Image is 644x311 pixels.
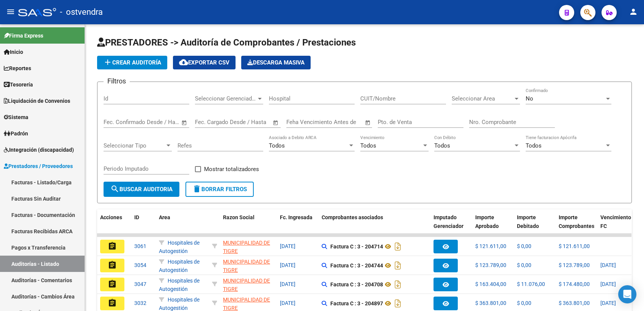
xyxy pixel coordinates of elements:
span: $ 163.404,00 [475,281,506,287]
datatable-header-cell: Razon Social [220,209,277,243]
datatable-header-cell: Area [156,209,209,243]
span: No [526,95,533,102]
span: [DATE] [280,262,295,268]
span: Inicio [4,48,23,56]
span: [DATE] [280,243,295,249]
datatable-header-cell: Vencimiento FC [597,209,639,243]
datatable-header-cell: Fc. Ingresada [277,209,319,243]
datatable-header-cell: Acciones [97,209,131,243]
button: Crear Auditoría [97,56,167,69]
span: Tesorería [4,80,33,89]
span: Fc. Ingresada [280,214,313,220]
datatable-header-cell: Importe Debitado [514,209,556,243]
span: $ 0,00 [517,300,531,306]
input: Fecha inicio [195,119,226,126]
i: Descargar documento [393,297,403,309]
span: [DATE] [600,262,616,268]
span: Padrón [4,129,28,138]
span: 3061 [134,243,146,249]
div: - 30999284899 [223,258,274,273]
span: $ 363.801,00 [559,300,590,306]
span: Seleccionar Area [452,95,513,102]
span: $ 174.480,00 [559,281,590,287]
span: Hospitales de Autogestión [159,259,199,273]
datatable-header-cell: Imputado Gerenciador [430,209,472,243]
strong: Factura C : 3 - 204897 [330,300,383,306]
span: $ 123.789,00 [475,262,506,268]
mat-icon: cloud_download [179,58,188,67]
div: Open Intercom Messenger [618,285,636,303]
span: Seleccionar Gerenciador [195,95,256,102]
input: Fecha inicio [104,119,134,126]
span: [DATE] [600,281,616,287]
span: [DATE] [280,300,295,306]
mat-icon: assignment [108,261,117,270]
span: $ 123.789,00 [559,262,590,268]
button: Open calendar [180,118,189,127]
button: Descarga Masiva [241,56,311,69]
span: Integración (discapacidad) [4,146,74,154]
span: Razon Social [223,214,254,220]
span: Buscar Auditoria [110,186,173,193]
span: Todos [434,142,450,149]
span: Vencimiento FC [600,214,631,229]
button: Borrar Filtros [185,182,254,197]
datatable-header-cell: Importe Comprobantes [556,209,597,243]
div: - 30999284899 [223,276,274,292]
span: - ostvendra [60,4,103,20]
div: - 30999284899 [223,239,274,254]
app-download-masive: Descarga masiva de comprobantes (adjuntos) [241,56,311,69]
span: Acciones [100,214,122,220]
button: Open calendar [272,118,280,127]
span: Sistema [4,113,28,121]
span: [DATE] [280,281,295,287]
mat-icon: delete [192,184,201,193]
mat-icon: search [110,184,119,193]
h3: Filtros [104,76,130,86]
span: Area [159,214,170,220]
i: Descargar documento [393,278,403,291]
span: Borrar Filtros [192,186,247,193]
span: Seleccionar Tipo [104,142,165,149]
i: Descargar documento [393,240,403,253]
span: PRESTADORES -> Auditoría de Comprobantes / Prestaciones [97,37,356,48]
span: Hospitales de Autogestión [159,278,199,292]
span: Todos [526,142,542,149]
button: Exportar CSV [173,56,236,69]
span: $ 0,00 [517,262,531,268]
mat-icon: add [103,58,112,67]
span: Mostrar totalizadores [204,165,259,174]
span: Crear Auditoría [103,59,161,66]
datatable-header-cell: Importe Aprobado [472,209,514,243]
span: Descarga Masiva [247,59,305,66]
span: MUNICIPALIDAD DE TIGRE [223,278,270,292]
span: [DATE] [600,300,616,306]
button: Buscar Auditoria [104,182,179,197]
mat-icon: assignment [108,298,117,308]
span: Prestadores / Proveedores [4,162,73,170]
strong: Factura C : 3 - 204714 [330,243,383,250]
span: Reportes [4,64,31,72]
span: Imputado Gerenciador [434,214,463,229]
mat-icon: person [629,7,638,16]
span: Importe Comprobantes [559,214,594,229]
span: Todos [360,142,376,149]
mat-icon: menu [6,7,15,16]
strong: Factura C : 3 - 204744 [330,262,383,269]
span: $ 121.611,00 [475,243,506,249]
span: Importe Debitado [517,214,539,229]
span: Exportar CSV [179,59,229,66]
span: Comprobantes asociados [322,214,383,220]
datatable-header-cell: ID [131,209,156,243]
input: Fecha fin [232,119,269,126]
span: Hospitales de Autogestión [159,240,199,254]
span: 3054 [134,262,146,268]
span: $ 363.801,00 [475,300,506,306]
i: Descargar documento [393,259,403,272]
button: Open calendar [364,118,372,127]
span: $ 11.076,00 [517,281,545,287]
span: Importe Aprobado [475,214,499,229]
mat-icon: assignment [108,242,117,251]
strong: Factura C : 3 - 204708 [330,281,383,287]
span: MUNICIPALIDAD DE TIGRE [223,259,270,273]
